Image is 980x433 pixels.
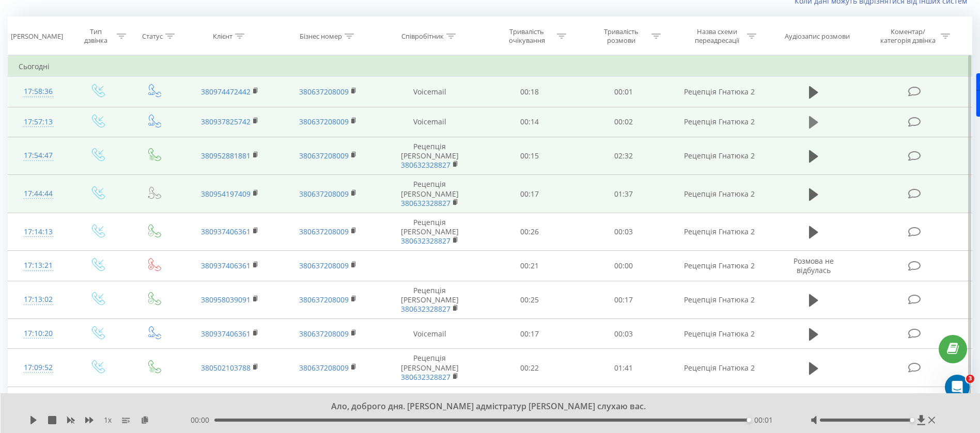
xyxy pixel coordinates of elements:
div: Accessibility label [747,418,751,422]
span: 00:01 [754,415,773,425]
div: Назва схеми переадресації [689,27,744,45]
a: 380954197409 [201,189,251,199]
a: 380637208009 [299,329,349,339]
div: Співробітник [401,32,444,41]
td: 00:05 [483,387,577,416]
div: Клієнт [213,32,232,41]
a: 380637208009 [299,295,349,304]
td: 00:17 [577,281,671,319]
a: 380632328827 [401,304,450,314]
div: Тривалість розмови [594,27,649,45]
td: Рецепція Гнатюка 2 [671,77,768,107]
a: 380637208009 [299,87,349,97]
div: 17:13:21 [19,255,58,276]
a: 380502103788 [201,363,251,373]
td: 00:18 [483,77,577,107]
td: 00:26 [483,213,577,251]
td: 00:22 [483,349,577,387]
td: 02:32 [577,137,671,175]
a: 380937825742 [201,117,251,126]
span: Розмова не відбулась [794,256,834,275]
td: Рецепція Гнатюка 2 [671,349,768,387]
div: 17:10:20 [19,324,58,344]
td: Voicemail [377,77,483,107]
td: 00:17 [483,175,577,213]
td: Рецепція [PERSON_NAME] [377,349,483,387]
div: [PERSON_NAME] [11,32,63,41]
a: 380958039091 [201,295,251,304]
a: 380937406361 [201,261,251,270]
td: Рецепція Гнатюка 2 [671,251,768,281]
div: Аудіозапис розмови [785,32,850,41]
a: 380637208009 [299,363,349,373]
td: Рецепція Гнатюка 2 [671,137,768,175]
a: 380952881881 [201,151,251,161]
div: Тривалість очікування [499,27,554,45]
span: 1 x [104,415,112,425]
td: Voicemail [377,319,483,349]
a: 380637208009 [299,261,349,270]
td: 01:37 [577,175,671,213]
td: Рецепція Гнатюка 2 [671,213,768,251]
td: 01:41 [577,349,671,387]
div: 16:29:51 [19,392,58,412]
td: 00:14 [483,107,577,137]
td: 00:00 [577,251,671,281]
a: 380937406361 [201,227,251,236]
td: Рецепція [PERSON_NAME] [377,137,483,175]
iframe: Intercom live chat [945,375,970,399]
span: 3 [966,375,974,383]
div: 17:58:36 [19,82,58,102]
td: 00:03 [577,213,671,251]
div: Бізнес номер [300,32,342,41]
td: 00:15 [483,137,577,175]
a: 380637208009 [299,151,349,161]
div: 17:57:13 [19,112,58,132]
td: 00:21 [483,251,577,281]
td: Voicemail [377,107,483,137]
td: Playback [377,387,483,416]
a: 380937406361 [201,329,251,339]
td: 00:25 [483,281,577,319]
td: 00:00 [577,387,671,416]
td: 00:01 [577,77,671,107]
div: 17:14:13 [19,222,58,242]
a: 380632328827 [401,160,450,170]
td: Рецепція Гнатюка 2 [671,319,768,349]
td: Сьогодні [8,56,972,77]
a: 380637208009 [299,189,349,199]
td: Рецепція [PERSON_NAME] [377,281,483,319]
td: 00:02 [577,107,671,137]
a: 380637208009 [299,117,349,126]
a: 380632328827 [401,198,450,208]
td: Рецепція Гнатюка 2 [671,281,768,319]
div: 17:13:02 [19,290,58,310]
div: Accessibility label [910,418,914,422]
div: Тип дзвінка [77,27,114,45]
td: Рецепція Гнатюка 2 [671,175,768,213]
a: 380632328827 [401,236,450,246]
span: 00:00 [191,415,214,425]
span: Розмова не відбулась [794,392,834,411]
div: Статус [142,32,163,41]
div: Коментар/категорія дзвінка [878,27,938,45]
div: 17:54:47 [19,146,58,166]
td: 00:17 [483,319,577,349]
td: 00:03 [577,319,671,349]
td: Рецепція [PERSON_NAME] [377,213,483,251]
a: 380974472442 [201,87,251,97]
a: 380637208009 [299,227,349,236]
td: Рецепція Гнатюка 2 [671,107,768,137]
div: Ало, доброго дня. [PERSON_NAME] адмістратур [PERSON_NAME] слухаю вас. [120,401,847,412]
a: 380632328827 [401,372,450,382]
td: Рецепція [PERSON_NAME] [377,175,483,213]
td: Рецепція Гнатюка 2 [671,387,768,416]
div: 17:09:52 [19,358,58,378]
div: 17:44:44 [19,184,58,204]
